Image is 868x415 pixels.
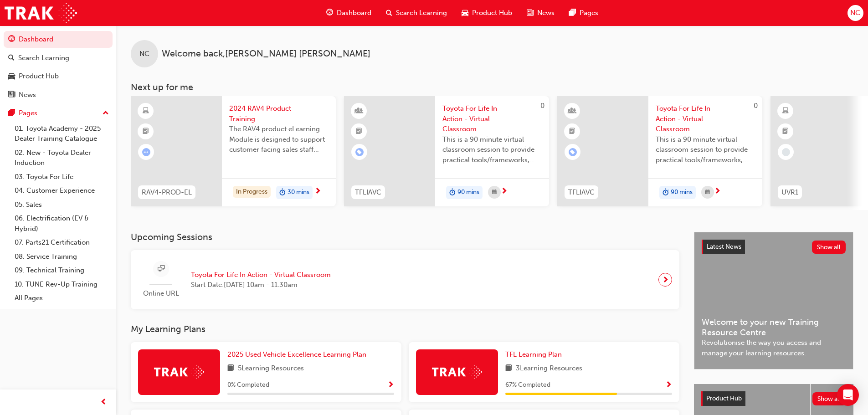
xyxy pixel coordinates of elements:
span: Toyota For Life In Action - Virtual Classroom [191,270,331,280]
a: Online URLToyota For Life In Action - Virtual ClassroomStart Date:[DATE] 10am - 11:30am [138,257,672,302]
span: calendar-icon [492,187,497,198]
span: duration-icon [449,187,456,199]
a: 06. Electrification (EV & Hybrid) [11,211,113,236]
span: 0 [754,102,758,110]
span: booktick-icon [143,126,149,138]
span: search-icon [8,54,15,62]
a: RAV4-PROD-EL2024 RAV4 Product TrainingThe RAV4 product eLearning Module is designed to support cu... [131,96,336,206]
a: 09. Technical Training [11,263,113,277]
span: News [537,8,555,18]
span: sessionType_ONLINE_URL-icon [158,263,164,275]
span: UVR1 [781,187,798,198]
a: news-iconNews [519,4,562,22]
button: Show Progress [665,379,672,391]
span: guage-icon [8,36,15,44]
span: TFLIAVC [568,187,595,198]
a: 03. Toyota For Life [11,170,113,184]
span: Dashboard [337,8,371,18]
a: 08. Service Training [11,250,113,264]
a: 10. TUNE Rev-Up Training [11,277,113,292]
span: Search Learning [396,8,447,18]
button: Show all [812,392,847,405]
span: learningResourceType_ELEARNING-icon [782,105,789,117]
span: Pages [580,8,598,18]
a: Product HubShow all [701,391,846,406]
span: learningResourceType_ELEARNING-icon [143,105,149,117]
span: 0 % Completed [227,380,269,390]
span: news-icon [527,7,534,19]
div: Open Intercom Messenger [837,384,859,406]
button: Pages [4,105,113,122]
span: The RAV4 product eLearning Module is designed to support customer facing sales staff with introdu... [229,124,329,155]
span: calendar-icon [705,187,710,198]
span: duration-icon [663,187,669,199]
span: prev-icon [100,397,107,408]
a: Latest NewsShow allWelcome to your new Training Resource CentreRevolutionise the way you access a... [694,232,853,369]
span: Product Hub [706,395,742,402]
a: 02. New - Toyota Dealer Induction [11,146,113,170]
span: Toyota For Life In Action - Virtual Classroom [442,103,542,134]
a: TFL Learning Plan [505,349,565,360]
span: 2025 Used Vehicle Excellence Learning Plan [227,350,366,359]
a: 04. Customer Experience [11,184,113,198]
a: Dashboard [4,31,113,48]
span: learningResourceType_INSTRUCTOR_LED-icon [569,105,575,117]
a: 0TFLIAVCToyota For Life In Action - Virtual ClassroomThis is a 90 minute virtual classroom sessio... [344,96,549,206]
span: This is a 90 minute virtual classroom session to provide practical tools/frameworks, behaviours a... [656,134,755,165]
span: Product Hub [472,8,512,18]
span: 5 Learning Resources [238,363,304,374]
span: booktick-icon [356,126,362,138]
span: TFLIAVC [355,187,381,198]
a: car-iconProduct Hub [454,4,519,22]
span: learningRecordVerb_ENROLL-icon [569,148,577,156]
span: learningResourceType_INSTRUCTOR_LED-icon [356,105,362,117]
span: book-icon [227,363,234,374]
button: Show all [812,241,846,254]
span: NC [850,8,860,18]
h3: Upcoming Sessions [131,232,679,242]
span: next-icon [714,188,721,196]
span: next-icon [662,273,669,286]
span: This is a 90 minute virtual classroom session to provide practical tools/frameworks, behaviours a... [442,134,542,165]
span: 90 mins [457,187,479,198]
span: Welcome back , [PERSON_NAME] [PERSON_NAME] [162,49,370,59]
span: NC [139,49,149,59]
a: Latest NewsShow all [702,240,846,254]
span: booktick-icon [782,126,789,138]
span: Toyota For Life In Action - Virtual Classroom [656,103,755,134]
span: Online URL [138,288,184,299]
div: In Progress [233,186,271,198]
span: search-icon [386,7,392,19]
a: 07. Parts21 Certification [11,236,113,250]
div: Product Hub [19,71,59,82]
button: NC [847,5,863,21]
a: News [4,87,113,103]
span: 2024 RAV4 Product Training [229,103,329,124]
img: Trak [154,365,204,379]
span: booktick-icon [569,126,575,138]
a: pages-iconPages [562,4,606,22]
a: 01. Toyota Academy - 2025 Dealer Training Catalogue [11,122,113,146]
span: 90 mins [671,187,693,198]
span: learningRecordVerb_ATTEMPT-icon [142,148,150,156]
span: car-icon [8,72,15,81]
a: search-iconSearch Learning [379,4,454,22]
h3: My Learning Plans [131,324,679,334]
span: next-icon [314,188,321,196]
span: duration-icon [279,187,286,199]
h3: Next up for me [116,82,868,92]
a: 0TFLIAVCToyota For Life In Action - Virtual ClassroomThis is a 90 minute virtual classroom sessio... [557,96,762,206]
span: TFL Learning Plan [505,350,562,359]
span: Show Progress [387,381,394,389]
span: up-icon [103,108,109,119]
span: 0 [540,102,544,110]
span: next-icon [501,188,508,196]
span: learningRecordVerb_NONE-icon [782,148,790,156]
span: pages-icon [8,109,15,118]
span: Welcome to your new Training Resource Centre [702,317,846,338]
a: 05. Sales [11,198,113,212]
a: 2025 Used Vehicle Excellence Learning Plan [227,349,370,360]
span: pages-icon [569,7,576,19]
span: guage-icon [326,7,333,19]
